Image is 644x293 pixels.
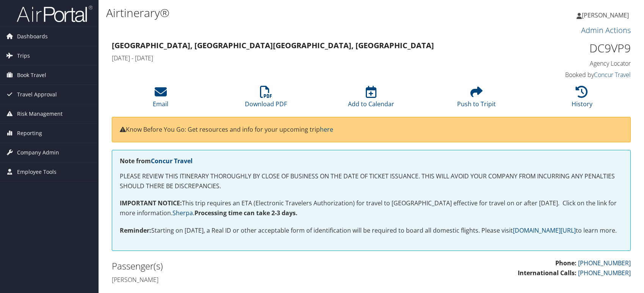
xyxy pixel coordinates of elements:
[17,46,30,65] span: Trips
[120,157,193,165] strong: Note from
[509,40,631,56] h1: DC9VP9
[582,11,629,19] span: [PERSON_NAME]
[112,260,366,273] h2: Passenger(s)
[509,59,631,68] h4: Agency Locator
[594,71,631,79] a: Concur Travel
[245,90,287,108] a: Download PDF
[572,90,592,108] a: History
[320,125,333,134] a: here
[17,104,63,123] span: Risk Management
[120,226,151,235] strong: Reminder:
[194,209,298,217] strong: Processing time can take 2-3 days.
[17,143,59,162] span: Company Admin
[120,125,623,135] p: Know Before You Go: Get resources and info for your upcoming trip
[112,40,434,50] strong: [GEOGRAPHIC_DATA], [GEOGRAPHIC_DATA] [GEOGRAPHIC_DATA], [GEOGRAPHIC_DATA]
[17,124,42,143] span: Reporting
[555,259,577,267] strong: Phone:
[577,4,636,27] a: [PERSON_NAME]
[112,54,498,62] h4: [DATE] - [DATE]
[120,172,623,191] p: PLEASE REVIEW THIS ITINERARY THOROUGHLY BY CLOSE OF BUSINESS ON THE DATE OF TICKET ISSUANCE. THIS...
[518,269,577,277] strong: International Calls:
[581,25,631,35] a: Admin Actions
[153,90,168,108] a: Email
[17,27,48,46] span: Dashboards
[172,209,193,217] a: Sherpa
[509,71,631,79] h4: Booked by
[120,226,623,236] p: Starting on [DATE], a Real ID or other acceptable form of identification will be required to boar...
[151,157,193,165] a: Concur Travel
[513,226,576,235] a: [DOMAIN_NAME][URL]
[17,85,57,104] span: Travel Approval
[120,198,623,218] p: This trip requires an ETA (Electronic Travelers Authorization) for travel to [GEOGRAPHIC_DATA] ef...
[348,90,394,108] a: Add to Calendar
[457,90,496,108] a: Push to Tripit
[17,66,46,85] span: Book Travel
[120,199,182,207] strong: IMPORTANT NOTICE:
[578,259,631,267] a: [PHONE_NUMBER]
[578,269,631,277] a: [PHONE_NUMBER]
[106,5,460,21] h1: Airtinerary®
[112,276,366,284] h4: [PERSON_NAME]
[17,162,56,181] span: Employee Tools
[17,5,92,23] img: airportal-logo.png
